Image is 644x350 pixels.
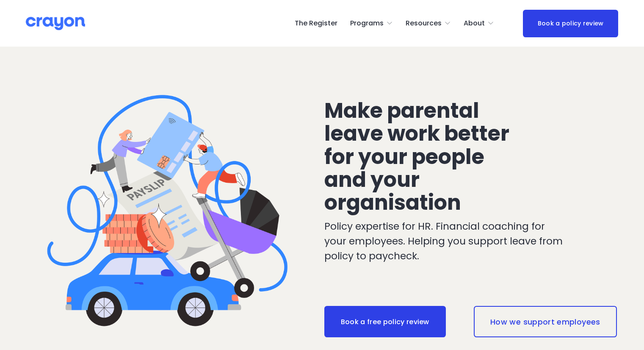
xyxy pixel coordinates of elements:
span: About [464,17,485,30]
span: Resources [406,17,442,30]
a: folder dropdown [350,17,393,30]
a: Book a free policy review [324,306,446,337]
a: folder dropdown [406,17,451,30]
a: folder dropdown [464,17,494,30]
p: Policy expertise for HR. Financial coaching for your employees. Helping you support leave from po... [324,219,569,264]
span: Programs [350,17,384,30]
a: Book a policy review [523,10,618,37]
a: How we support employees [474,306,617,337]
img: Crayon [26,16,85,31]
span: Make parental leave work better for your people and your organisation [324,96,514,217]
a: The Register [295,17,337,30]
